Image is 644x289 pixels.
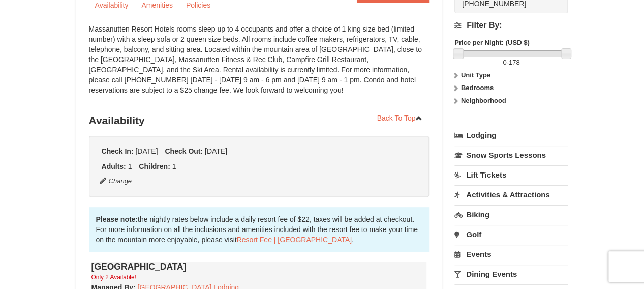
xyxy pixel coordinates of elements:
[461,84,494,92] strong: Bedrooms
[461,97,506,104] strong: Neighborhood
[509,59,520,66] span: 178
[237,236,352,244] a: Resort Fee | [GEOGRAPHIC_DATA]
[139,162,170,170] strong: Children:
[205,147,227,155] span: [DATE]
[461,71,490,79] strong: Unit Type
[503,59,506,66] span: 0
[128,162,132,170] span: 1
[454,185,568,204] a: Activities & Attractions
[454,205,568,224] a: Biking
[89,110,430,131] h3: Availability
[454,225,568,244] a: Golf
[454,265,568,283] a: Dining Events
[454,126,568,144] a: Lodging
[371,110,430,126] a: Back To Top
[102,147,134,155] strong: Check In:
[102,162,126,170] strong: Adults:
[135,147,158,155] span: [DATE]
[91,274,136,281] small: Only 2 Available!
[165,147,203,155] strong: Check Out:
[99,176,133,187] button: Change
[454,21,568,30] h4: Filter By:
[89,24,430,105] div: Massanutten Resort Hotels rooms sleep up to 4 occupants and offer a choice of 1 king size bed (li...
[172,162,176,170] span: 1
[454,39,529,46] strong: Price per Night: (USD $)
[454,165,568,184] a: Lift Tickets
[96,215,138,223] strong: Please note:
[454,245,568,264] a: Events
[91,262,427,272] h4: [GEOGRAPHIC_DATA]
[89,207,430,252] div: the nightly rates below include a daily resort fee of $22, taxes will be added at checkout. For m...
[454,146,568,164] a: Snow Sports Lessons
[454,57,568,68] label: -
